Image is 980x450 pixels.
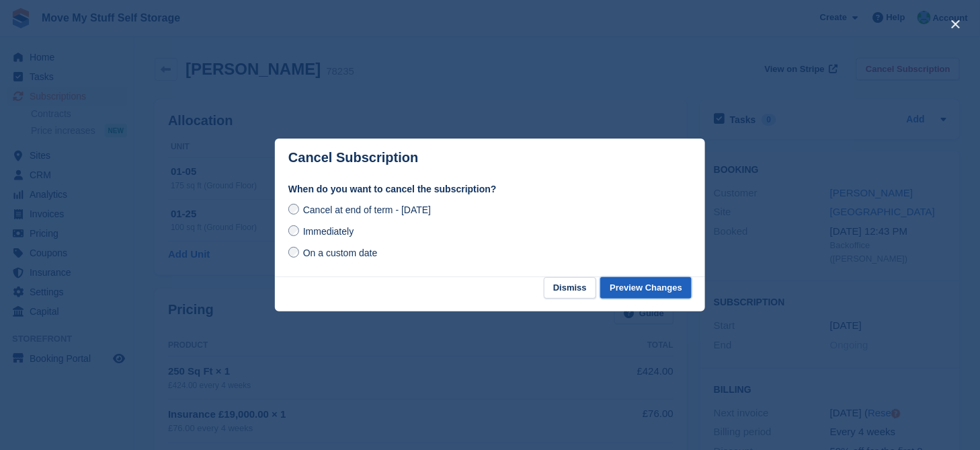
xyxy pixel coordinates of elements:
label: When do you want to cancel the subscription? [288,182,692,196]
input: Immediately [288,225,299,236]
p: Cancel Subscription [288,150,418,165]
button: Preview Changes [600,277,692,299]
span: Immediately [303,226,354,237]
button: Dismiss [544,277,596,299]
span: Cancel at end of term - [DATE] [303,204,431,215]
input: On a custom date [288,247,299,258]
button: close [945,13,967,35]
span: On a custom date [303,248,378,258]
input: Cancel at end of term - [DATE] [288,204,299,215]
